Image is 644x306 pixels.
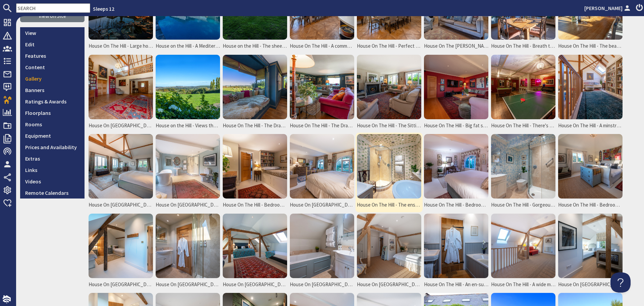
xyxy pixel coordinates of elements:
span: House on the Hill - Views that stretch for miles and miles across the [GEOGRAPHIC_DATA] [156,122,220,130]
span: House On The Hill - The Drawing Room [290,122,354,130]
span: House On [GEOGRAPHIC_DATA] - Bedroom 5: A wonderful family room where you can all hunker down tog... [223,281,287,289]
img: House On The Hill - The Sitting Room has an intimate feel, with homely furnishings, and the warmt... [357,55,421,119]
span: House On [GEOGRAPHIC_DATA] - Bedroom 7: antique French beds are painted in a [PERSON_NAME] & Ball... [558,281,623,289]
img: House On The Hill - Big fat sofas, a big screen, film posters on the walls - the perfect Movie Room [424,55,488,119]
img: House on the Hill - Views that stretch for miles and miles across the Chalke Valley [156,55,220,119]
span: House On The Hill - The beautiful [GEOGRAPHIC_DATA]; off the main hall, with doors onto the terrace [558,42,623,50]
a: Remote Calendars [20,187,85,199]
a: House On [GEOGRAPHIC_DATA] - Bedroom 5 has an en suite bathroom [288,212,356,292]
a: House On The Hill - There's a very funky Games Room [490,53,557,133]
span: House On The Hill - Breath taking views from the conservatory [491,42,555,50]
a: House On [GEOGRAPHIC_DATA] - Bedroom 2 sleeps 2 in a super king bed [288,133,356,212]
span: House On [GEOGRAPHIC_DATA] - Bedroom 4: And a fabulous en suite bathroom [156,281,220,289]
a: House On [GEOGRAPHIC_DATA] - Bedroom 6 is upstairs from the family kitchen/sitting room [356,212,423,292]
img: House On The Hill - The Drawing Room [290,55,354,119]
a: House on the Hill - Views that stretch for miles and miles across the [GEOGRAPHIC_DATA] [154,53,221,133]
span: House On The Hill - A commodious kitchen - for cooking, dining and relaxing [290,42,354,50]
a: Content [20,61,85,73]
span: House On The Hill - Large holiday home with pool and games room [89,42,153,50]
a: House On The Hill - Big fat sofas, a big screen, film posters on the walls - the perfect Movie Room [423,53,490,133]
img: House On The Hill - Bedroom 2 sleeps 2 in a super king bed [290,134,354,199]
a: House On The Hill - A wide mezzanine between Bedrooms 6 and 7 gives the option of a sofa bed (cha... [490,212,557,292]
span: House On The Hill - Bedroom 1: The Dressing Room can sleep 2 extra guests in a small double bed (... [223,201,287,209]
span: House On The Hill - Bedroom 4: A sense of calm, a touch eclectic [558,201,623,209]
span: House On [GEOGRAPHIC_DATA] - Bedroom 4 Dressing Room [89,281,153,289]
span: House On The Hill - Bedroom 3: where opulence meets a touch of grandeur [424,201,488,209]
a: House On The Hill - Bedroom 1: The Dressing Room can sleep 2 extra guests in a small double bed (... [221,133,288,212]
span: House On The Hill - The Sitting Room has an intimate feel, with homely furnishings, and the warmt... [357,122,421,130]
a: Extras [20,153,85,164]
img: House On The Hill - An en-suite for Bedroom 6 [424,214,488,278]
a: Links [20,164,85,176]
a: House On [GEOGRAPHIC_DATA] - Bedroom 5: A wonderful family room where you can all hunker down tog... [221,212,288,292]
span: House On The Hill - Gorgeous [PERSON_NAME] & Ball wallpaper in the shower room for Bedroom 3 [491,201,555,209]
img: House On The Hill - Gorgeous Farrow & Ball wallpaper in the shower room for Bedroom 3 [491,134,555,199]
a: Ratings & Awards [20,96,85,107]
img: House On The Hill - The ensuite for Bedroom 2: We just love that wallpaper! [357,134,421,199]
a: House On [GEOGRAPHIC_DATA] - Bedroom 7: antique French beds are painted in a [PERSON_NAME] & Ball... [557,212,624,292]
span: House on the Hill - The sheer size of this place will amaze you; perfect for your large group hol... [223,42,287,50]
a: House On The Hill - A minstrels gallery overlooks the main hall [557,53,624,133]
img: House On The Hill - Bedroom 4 Dressing Room [89,214,153,278]
img: House On The Hill - A minstrels gallery overlooks the main hall [558,55,623,119]
img: House On The Hill - The main hall [89,55,153,119]
img: House On The Hill - Bedroom 5 has an en suite bathroom [290,214,354,278]
span: House On [GEOGRAPHIC_DATA] - Bedroom 1 sleeps 2 in a super king bed [89,201,153,209]
span: House On The [PERSON_NAME] timbers soar to the roof in the kitchen/dining room [424,42,488,50]
img: House On The Hill - The Drawing Room has a huge picture window with views across the spectacular ... [223,55,287,119]
a: House On [GEOGRAPHIC_DATA] - Bedroom 4: And a fabulous en suite bathroom [154,212,221,292]
a: House On [GEOGRAPHIC_DATA] - The ensuite bathroom for Bedroom 1. Oh, that mirror! [154,133,221,212]
span: House On [GEOGRAPHIC_DATA] - Bedroom 2 sleeps 2 in a super king bed [290,201,354,209]
a: Gallery [20,73,85,84]
img: House On The Hill - Bedroom 4: A sense of calm, a touch eclectic [558,134,623,199]
img: House On The Hill - A wide mezzanine between Bedrooms 6 and 7 gives the option of a sofa bed (cha... [491,214,555,278]
a: Rooms [20,119,85,130]
a: House On The Hill - The Drawing Room has a huge picture window with views across the spectacular ... [221,53,288,133]
span: House On The Hill - Big fat sofas, a big screen, film posters on the walls - the perfect Movie Room [424,122,488,130]
a: House On The Hill - Gorgeous [PERSON_NAME] & Ball wallpaper in the shower room for Bedroom 3 [490,133,557,212]
span: House On The Hill - The Drawing Room has a huge picture window with views across the spectacular ... [223,122,287,130]
span: House On [GEOGRAPHIC_DATA] - [GEOGRAPHIC_DATA] [89,122,153,130]
img: staytech_i_w-64f4e8e9ee0a9c174fd5317b4b171b261742d2d393467e5bdba4413f4f884c10.svg [3,295,11,303]
a: Features [20,50,85,61]
img: House On The Hill - Bedroom 7: antique French beds are painted in a Farrow & Ball heritage shade [558,214,623,278]
a: House On The Hill - Bedroom 3: where opulence meets a touch of grandeur [423,133,490,212]
span: House On The Hill - A minstrels gallery overlooks the main hall [558,122,623,130]
a: View on Site [20,9,85,22]
img: House On The Hill - Bedroom 1 sleeps 2 in a super king bed [89,134,153,199]
img: House On The Hill - There's a very funky Games Room [491,55,555,119]
a: House On The Hill - Bedroom 4: A sense of calm, a touch eclectic [557,133,624,212]
span: House On [GEOGRAPHIC_DATA] - The ensuite bathroom for Bedroom 1. Oh, that mirror! [156,201,220,209]
a: Banners [20,84,85,96]
a: [PERSON_NAME] [584,4,632,12]
span: House On [GEOGRAPHIC_DATA] - Bedroom 5 has an en suite bathroom [290,281,354,289]
img: House On The Hill - Bedroom 6 is upstairs from the family kitchen/sitting room [357,214,421,278]
a: House On The Hill - The Sitting Room has an intimate feel, with homely furnishings, and the warmt... [356,53,423,133]
img: House On The Hill - The ensuite bathroom for Bedroom 1. Oh, that mirror! [156,134,220,199]
a: House On [GEOGRAPHIC_DATA] - Bedroom 4 Dressing Room [87,212,154,292]
img: House On The Hill - Bedroom 5: A wonderful family room where you can all hunker down together [223,214,287,278]
span: House On The Hill - An en-suite for Bedroom 6 [424,281,488,289]
a: Floorplans [20,107,85,119]
span: House On The Hill - A wide mezzanine between Bedrooms 6 and 7 gives the option of a sofa bed (cha... [491,281,555,289]
span: House On The Hill - Perfect for family and friends celebrations [357,42,421,50]
span: House On [GEOGRAPHIC_DATA] - Bedroom 6 is upstairs from the family kitchen/sitting room [357,281,421,289]
img: House On The Hill - Bedroom 1: The Dressing Room can sleep 2 extra guests in a small double bed (... [223,134,287,199]
a: Videos [20,176,85,187]
img: House On The Hill - Bedroom 3: where opulence meets a touch of grandeur [424,134,488,199]
a: House On [GEOGRAPHIC_DATA] - [GEOGRAPHIC_DATA] [87,53,154,133]
a: House On The Hill - The ensuite for Bedroom 2: We just love that wallpaper! [356,133,423,212]
a: Sleeps 12 [93,5,114,12]
img: House On The Hill - Bedroom 4: And a fabulous en suite bathroom [156,214,220,278]
span: House on the Hill - A Mediterranean vibe to the walled heated pool [156,42,220,50]
input: SEARCH [16,3,90,13]
a: View [20,27,85,39]
span: House On The Hill - The ensuite for Bedroom 2: We just love that wallpaper! [357,201,421,209]
a: House On [GEOGRAPHIC_DATA] - Bedroom 1 sleeps 2 in a super king bed [87,133,154,212]
a: Edit [20,39,85,50]
iframe: Toggle Customer Support [610,272,631,293]
a: House On The Hill - The Drawing Room [288,53,356,133]
a: Equipment [20,130,85,141]
span: House On The Hill - There's a very funky Games Room [491,122,555,130]
a: Prices and Availability [20,141,85,153]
